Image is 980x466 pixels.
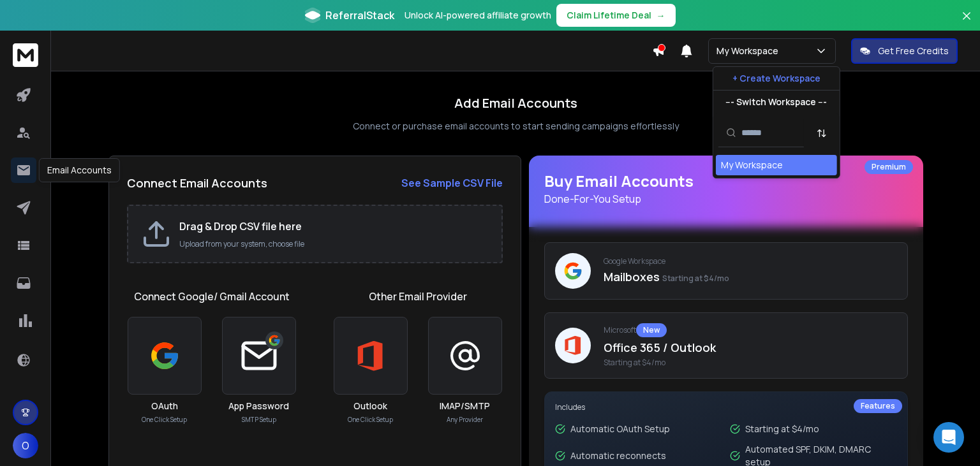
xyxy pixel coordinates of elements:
[353,400,387,412] h3: Outlook
[544,191,908,207] p: Done-For-You Setup
[401,176,503,190] strong: See Sample CSV File
[447,415,483,425] p: Any Provider
[405,9,551,22] p: Unlock AI-powered affiliate growth
[142,415,187,425] p: One Click Setup
[13,433,38,458] button: O
[636,323,667,337] div: New
[369,289,467,304] h1: Other Email Provider
[242,415,276,425] p: SMTP Setup
[809,120,835,146] button: Sort by Sort A-Z
[716,45,783,57] p: My Workspace
[662,273,729,284] span: Starting at $4/mo
[933,422,964,453] div: Open Intercom Messenger
[570,449,666,462] p: Automatic reconnects
[353,120,679,133] p: Connect or purchase email accounts to start sending campaigns effortlessly
[570,423,670,435] p: Automatic OAuth Setup
[745,423,819,435] p: Starting at $4/mo
[228,400,289,412] h3: App Password
[556,4,676,27] button: Claim Lifetime Deal→
[878,45,949,57] p: Get Free Credits
[151,400,178,412] h3: OAuth
[721,159,783,171] div: My Workspace
[555,402,897,412] p: Includes
[713,67,840,90] button: + Create Workspace
[454,94,577,112] h1: Add Email Accounts
[401,175,503,191] a: See Sample CSV File
[39,158,120,182] div: Email Accounts
[604,268,897,286] p: Mailboxes
[725,96,827,108] p: --- Switch Workspace ---
[604,323,897,337] p: Microsoft
[348,415,393,425] p: One Click Setup
[134,289,290,304] h1: Connect Google/ Gmail Account
[604,358,897,368] span: Starting at $4/mo
[854,399,902,413] div: Features
[732,72,820,85] p: + Create Workspace
[851,38,958,64] button: Get Free Credits
[958,8,975,38] button: Close banner
[865,160,913,174] div: Premium
[604,339,897,356] p: Office 365 / Outlook
[325,8,394,23] span: ReferralStack
[657,9,665,22] span: →
[544,171,908,207] h1: Buy Email Accounts
[440,400,490,412] h3: IMAP/SMTP
[604,256,897,266] p: Google Workspace
[127,174,267,192] h2: Connect Email Accounts
[179,219,489,234] h2: Drag & Drop CSV file here
[179,239,489,249] p: Upload from your system, choose file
